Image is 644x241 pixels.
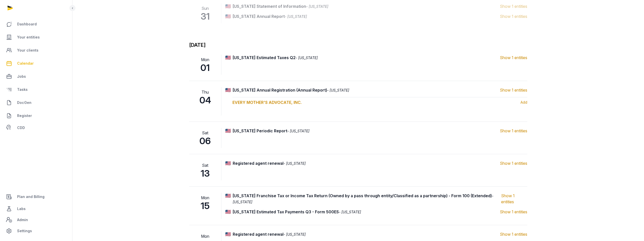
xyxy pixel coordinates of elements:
[17,228,32,234] span: Settings
[500,209,527,215] span: Show 1 entities
[4,191,68,203] a: Plan and Billing
[500,160,527,166] span: Show 1 entities
[17,206,26,212] span: Labs
[233,128,500,134] span: [US_STATE] Periodic Report
[4,123,68,133] a: CDD
[233,193,501,205] span: [US_STATE] Franchise Tax or Income Tax Return (Owned by a pass through entity/Classified as a par...
[233,3,500,9] span: [US_STATE] Statement of Information
[4,44,68,56] a: Your clients
[4,31,68,43] a: Your entities
[327,88,349,92] span: - [US_STATE]
[233,13,500,19] span: [US_STATE] Annual Report
[189,42,527,49] p: [DATE]
[232,100,302,105] a: EVERY MOTHER'S ADVOCATE, INC.
[17,87,28,93] span: Tasks
[500,87,527,93] span: Show 1 entities
[233,160,500,166] span: Registered agent renewal
[296,56,318,60] span: - [US_STATE]
[284,161,306,166] span: - [US_STATE]
[284,232,306,236] span: - [US_STATE]
[339,210,361,214] span: - [US_STATE]
[191,57,219,63] span: Mon
[233,55,500,61] span: [US_STATE] Estimated Taxes Q2
[191,233,219,239] span: Mon
[17,73,26,79] span: Jobs
[17,34,40,40] span: Your entities
[4,97,68,109] a: DocGen
[4,215,68,225] a: Admin
[520,99,527,105] p: Add
[191,11,219,21] span: 31
[287,129,309,133] span: - [US_STATE]
[17,194,45,200] span: Plan and Billing
[4,110,68,122] a: Register
[17,113,32,119] span: Register
[17,100,31,106] span: DocGen
[500,13,527,19] span: Show 1 entities
[191,162,219,168] span: Sat
[191,195,219,201] span: Mon
[191,201,219,211] span: 15
[233,231,500,237] span: Registered agent renewal
[4,18,68,30] a: Dashboard
[191,168,219,178] span: 13
[17,60,34,66] span: Calendar
[17,21,37,27] span: Dashboard
[4,225,68,237] a: Settings
[17,47,38,53] span: Your clients
[17,217,28,223] span: Admin
[285,14,307,19] span: - [US_STATE]
[17,125,25,131] span: CDD
[4,84,68,96] a: Tasks
[191,63,219,73] span: 01
[191,136,219,146] span: 06
[500,3,527,9] span: Show 1 entities
[191,5,219,11] span: Sun
[233,209,500,215] span: [US_STATE] Estimated Tax Payments Q3 - Form 500ES
[501,193,527,205] span: Show 1 entities
[191,130,219,136] span: Sat
[500,55,527,61] span: Show 1 entities
[191,89,219,95] span: Thu
[233,87,500,93] span: [US_STATE] Annual Registration (Annual Report)
[4,57,68,69] a: Calendar
[191,95,219,105] span: 04
[306,4,328,9] span: - [US_STATE]
[4,203,68,215] a: Labs
[4,70,68,83] a: Jobs
[500,231,527,237] span: Show 1 entities
[500,128,527,134] span: Show 1 entities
